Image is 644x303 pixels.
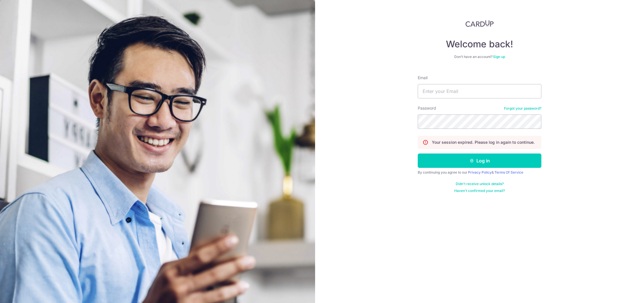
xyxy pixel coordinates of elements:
p: Your session expired. Please log in again to continue. [432,139,535,145]
button: Log in [418,154,541,168]
img: CardUp Logo [465,20,494,27]
label: Email [418,75,428,81]
input: Enter your Email [418,84,541,98]
a: Didn't receive unlock details? [456,182,504,186]
h4: Welcome back! [418,38,541,50]
a: Forgot your password? [504,106,541,111]
div: Don’t have an account? [418,55,541,59]
label: Password [418,105,436,111]
a: Terms Of Service [494,170,523,174]
a: Sign up [493,55,505,59]
a: Haven't confirmed your email? [454,189,505,193]
a: Privacy Policy [468,170,492,174]
div: By continuing you agree to our & [418,170,541,175]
